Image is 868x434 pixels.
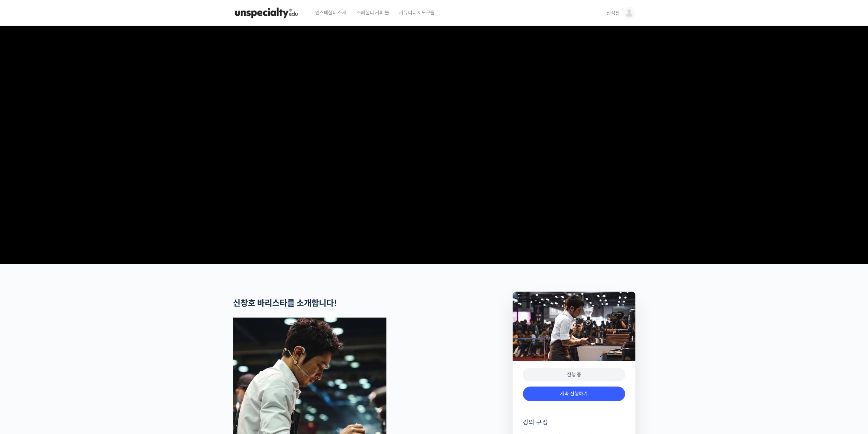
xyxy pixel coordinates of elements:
a: 계속 진행하기 [523,387,625,401]
div: 진행 중 [523,368,625,382]
span: 신석진 [606,10,619,16]
h4: 강의 구성 [523,418,625,432]
strong: 신창호 바리스타를 소개합니다! [233,298,337,308]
